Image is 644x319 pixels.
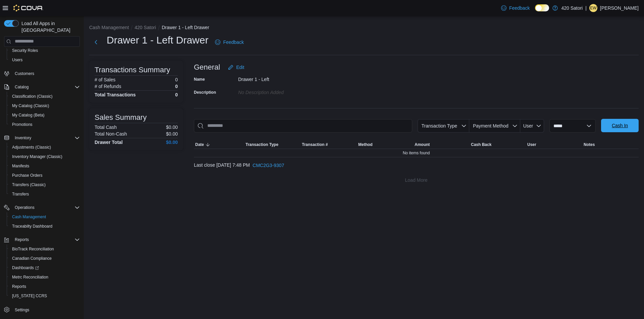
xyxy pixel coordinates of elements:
[523,123,533,129] span: User
[12,173,43,178] span: Purchase Orders
[12,265,39,270] span: Dashboards
[12,134,34,142] button: Inventory
[12,204,37,212] button: Operations
[9,213,49,221] a: Cash Management
[590,4,596,12] span: EW
[421,123,457,129] span: Transaction Type
[95,140,123,145] h4: Drawer Total
[7,291,83,301] button: [US_STATE] CCRS
[12,145,51,150] span: Adjustments (Classic)
[9,222,80,230] span: Traceabilty Dashboard
[12,134,80,142] span: Inventory
[9,121,80,129] span: Promotions
[7,222,83,231] button: Traceabilty Dashboard
[535,4,549,11] input: Dark Mode
[175,84,178,89] p: 0
[253,162,284,169] span: CMC2G3-9307
[9,102,80,110] span: My Catalog (Classic)
[9,102,52,110] a: My Catalog (Classic)
[15,84,29,90] span: Catalog
[12,305,80,314] span: Settings
[7,92,83,101] button: Classification (Classic)
[194,141,244,149] button: Date
[470,141,526,149] button: Cash Back
[403,150,430,156] span: No items found
[473,123,508,129] span: Payment Method
[15,205,35,210] span: Operations
[12,293,47,299] span: [US_STATE] CCRS
[15,71,34,76] span: Customers
[12,94,53,99] span: Classification (Classic)
[12,83,80,91] span: Catalog
[9,111,80,119] span: My Catalog (Beta)
[1,69,83,78] button: Customers
[89,35,103,49] button: Next
[95,113,147,122] h3: Sales Summary
[527,142,536,147] span: User
[236,64,244,71] span: Edit
[238,87,328,95] div: No Description added
[9,292,50,300] a: [US_STATE] CCRS
[1,82,83,92] button: Catalog
[12,154,62,159] span: Inventory Manager (Classic)
[9,143,80,151] span: Adjustments (Classic)
[9,213,80,221] span: Cash Management
[175,77,178,82] p: 0
[95,125,117,130] h6: Total Cash
[9,171,45,179] a: Purchase Orders
[95,131,127,137] h6: Total Non-Cash
[7,110,83,120] button: My Catalog (Beta)
[175,92,178,97] h4: 0
[194,159,639,172] div: Last close [DATE] 7:48 PM
[12,204,80,212] span: Operations
[9,153,80,161] span: Inventory Manager (Classic)
[194,77,205,82] label: Name
[7,212,83,222] button: Cash Management
[9,111,47,119] a: My Catalog (Beta)
[95,84,121,89] h6: # of Refunds
[1,203,83,212] button: Operations
[9,190,80,198] span: Transfers
[12,256,52,261] span: Canadian Compliance
[12,274,48,280] span: Metrc Reconciliation
[194,90,216,95] label: Description
[194,119,412,133] input: This is a search bar. As you type, the results lower in the page will automatically filter.
[520,119,544,133] button: User
[526,141,582,149] button: User
[19,20,80,33] span: Load All Apps in [GEOGRAPHIC_DATA]
[302,142,328,147] span: Transaction #
[195,142,204,147] span: Date
[612,122,628,129] span: Cash In
[600,4,639,12] p: [PERSON_NAME]
[12,236,80,244] span: Reports
[15,307,29,313] span: Settings
[9,254,80,262] span: Canadian Compliance
[7,46,83,55] button: Security Roles
[9,47,41,55] a: Security Roles
[9,171,80,179] span: Purchase Orders
[1,133,83,143] button: Inventory
[9,143,54,151] a: Adjustments (Classic)
[301,141,357,149] button: Transaction #
[12,284,26,289] span: Reports
[9,245,57,253] a: BioTrack Reconciliation
[12,83,31,91] button: Catalog
[7,55,83,65] button: Users
[238,74,328,82] div: Drawer 1 - Left
[166,125,178,130] p: $0.00
[7,101,83,110] button: My Catalog (Classic)
[601,119,639,132] button: Cash In
[244,141,301,149] button: Transaction Type
[212,35,246,49] a: Feedback
[9,56,80,64] span: Users
[9,47,80,55] span: Security Roles
[7,180,83,189] button: Transfers (Classic)
[9,92,80,100] span: Classification (Classic)
[405,177,428,183] span: Load More
[469,119,520,133] button: Payment Method
[9,153,65,161] a: Inventory Manager (Classic)
[135,25,156,30] button: 420 Satori
[15,237,29,242] span: Reports
[12,112,45,118] span: My Catalog (Beta)
[12,306,32,314] a: Settings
